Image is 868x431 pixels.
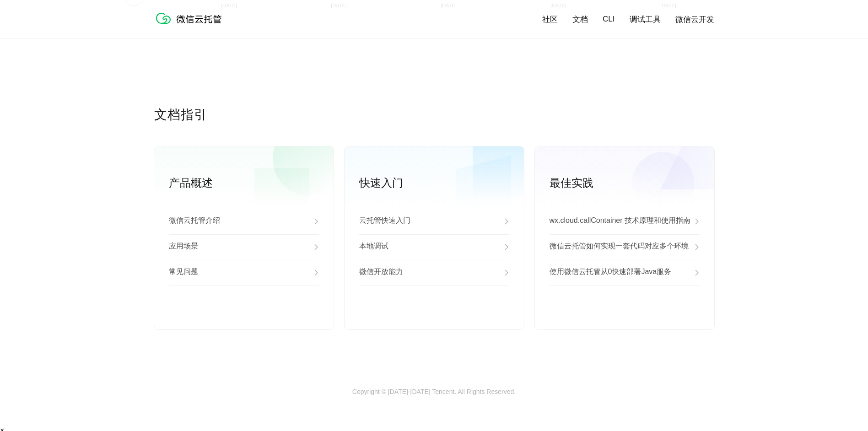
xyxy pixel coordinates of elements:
a: 查看更多 [359,310,509,318]
p: 最佳实践 [550,176,714,190]
a: 微信云托管介绍 [169,209,319,234]
p: 应用场景 [169,242,198,253]
a: 微信云开发 [675,14,714,25]
a: 常见问题 [169,260,319,286]
p: 使用微信云托管从0快速部署Java服务 [550,267,672,278]
p: 快速入门 [359,176,524,190]
a: 微信开放能力 [359,260,509,286]
a: wx.cloud.callContainer 技术原理和使用指南 [550,209,700,234]
a: 调试工具 [630,14,661,25]
a: 使用微信云托管从0快速部署Java服务 [550,260,700,286]
p: 产品概述 [169,176,334,190]
p: Copyright © [DATE]-[DATE] Tencent. All Rights Reserved. [352,388,516,397]
a: 查看更多 [169,310,319,318]
a: 社区 [542,14,558,25]
a: CLI [603,15,615,24]
p: 文档指引 [154,106,714,124]
a: 查看更多 [550,310,700,318]
a: 微信云托管 [154,21,227,29]
p: wx.cloud.callContainer 技术原理和使用指南 [550,216,691,227]
p: 微信云托管如何实现一套代码对应多个环境 [550,242,689,253]
a: 本地调试 [359,234,509,260]
img: 微信云托管 [154,9,227,27]
a: 应用场景 [169,234,319,260]
a: 文档 [572,14,588,25]
a: 微信云托管如何实现一套代码对应多个环境 [550,234,700,260]
p: 微信开放能力 [359,267,403,278]
p: 微信云托管介绍 [169,216,220,227]
p: 本地调试 [359,242,388,253]
p: 常见问题 [169,267,198,278]
a: 云托管快速入门 [359,209,509,234]
p: 云托管快速入门 [359,216,410,227]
